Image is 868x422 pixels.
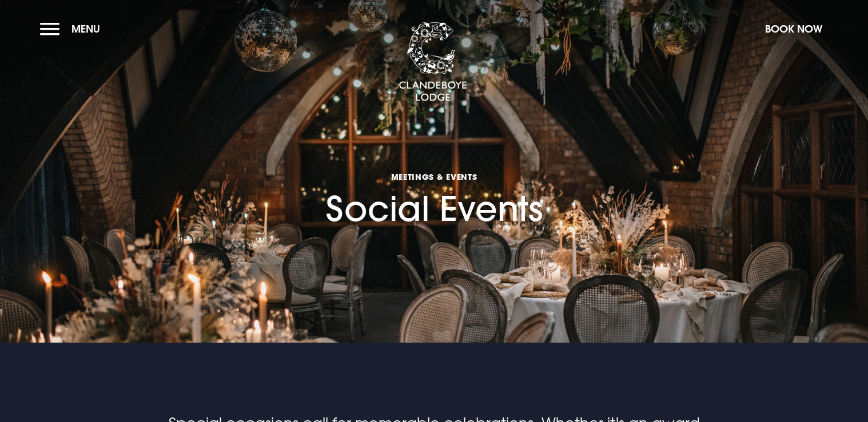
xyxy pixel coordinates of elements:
[326,119,543,230] h1: Social Events
[71,22,100,35] span: Menu
[399,22,467,102] img: Clandeboye Lodge
[326,171,543,182] span: Meetings & Events
[759,17,828,41] button: Book Now
[40,17,106,41] button: Menu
